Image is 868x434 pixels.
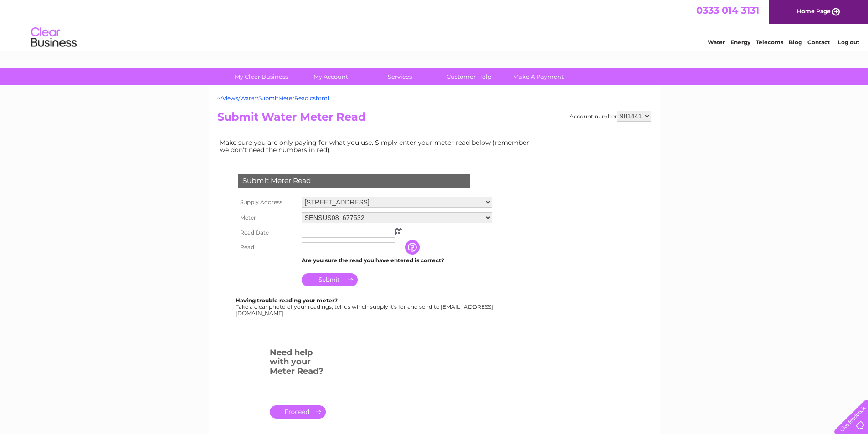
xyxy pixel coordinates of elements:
[362,68,437,85] a: Services
[395,228,402,235] img: ...
[293,68,368,85] a: My Account
[730,39,750,46] a: Energy
[238,174,470,188] div: Submit Meter Read
[236,297,494,316] div: Take a clear photo of your readings, tell us which supply it's for and send to [EMAIL_ADDRESS][DO...
[838,39,859,46] a: Log out
[302,273,358,286] input: Submit
[696,5,759,16] a: 0333 014 3131
[236,225,299,240] th: Read Date
[431,68,507,85] a: Customer Help
[217,111,651,128] h2: Submit Water Meter Read
[31,24,77,51] img: logo.png
[789,39,802,46] a: Blog
[236,194,299,210] th: Supply Address
[501,68,576,85] a: Make A Payment
[570,111,651,122] div: Account number
[219,5,650,44] div: Clear Business is a trading name of Verastar Limited (registered in [GEOGRAPHIC_DATA] No. 3667643...
[236,210,299,225] th: Meter
[236,240,299,255] th: Read
[217,95,329,102] a: ~/Views/Water/SubmitMeterRead.cshtml
[708,39,725,46] a: Water
[299,255,494,266] td: Are you sure the read you have entered is correct?
[270,346,326,381] h3: Need help with your Meter Read?
[270,405,326,419] a: .
[217,137,536,156] td: Make sure you are only paying for what you use. Simply enter your meter read below (remember we d...
[807,39,830,46] a: Contact
[756,39,783,46] a: Telecoms
[236,297,338,304] b: Having trouble reading your meter?
[224,68,299,85] a: My Clear Business
[405,240,421,255] input: Information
